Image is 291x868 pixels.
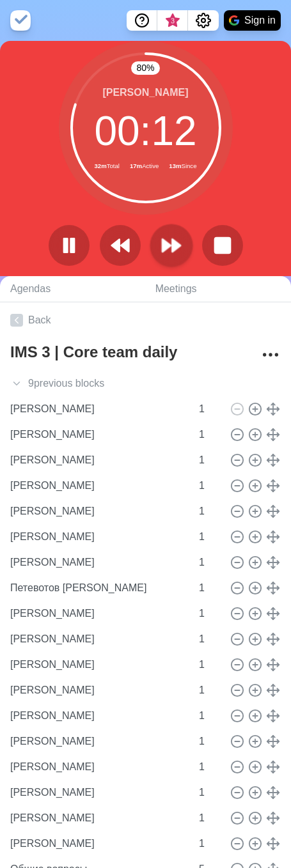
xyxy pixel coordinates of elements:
[157,10,188,31] button: What’s new
[5,780,191,805] input: Name
[5,575,191,601] input: Name
[168,16,178,26] span: 3
[224,10,281,31] button: Sign in
[5,447,191,473] input: Name
[5,805,191,831] input: Name
[5,422,191,447] input: Name
[5,678,191,703] input: Name
[5,550,191,575] input: Name
[5,524,191,550] input: Name
[194,575,224,601] input: Mins
[258,342,283,368] button: More
[194,678,224,703] input: Mins
[5,396,191,422] input: Name
[194,447,224,473] input: Mins
[229,15,239,26] img: google logo
[5,703,191,729] input: Name
[5,473,191,499] input: Name
[194,396,224,422] input: Mins
[194,550,224,575] input: Mins
[194,422,224,447] input: Mins
[194,652,224,678] input: Mins
[5,729,191,754] input: Name
[194,780,224,805] input: Mins
[194,831,224,856] input: Mins
[5,601,191,626] input: Name
[99,376,104,391] span: s
[5,754,191,780] input: Name
[194,524,224,550] input: Mins
[194,729,224,754] input: Mins
[194,601,224,626] input: Mins
[10,10,31,31] img: timeblocks logo
[5,626,191,652] input: Name
[5,831,191,856] input: Name
[145,276,291,302] a: Meetings
[194,626,224,652] input: Mins
[5,652,191,678] input: Name
[188,10,219,31] button: Settings
[194,703,224,729] input: Mins
[194,473,224,499] input: Mins
[194,805,224,831] input: Mins
[194,499,224,524] input: Mins
[194,754,224,780] input: Mins
[5,499,191,524] input: Name
[127,10,157,31] button: Help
